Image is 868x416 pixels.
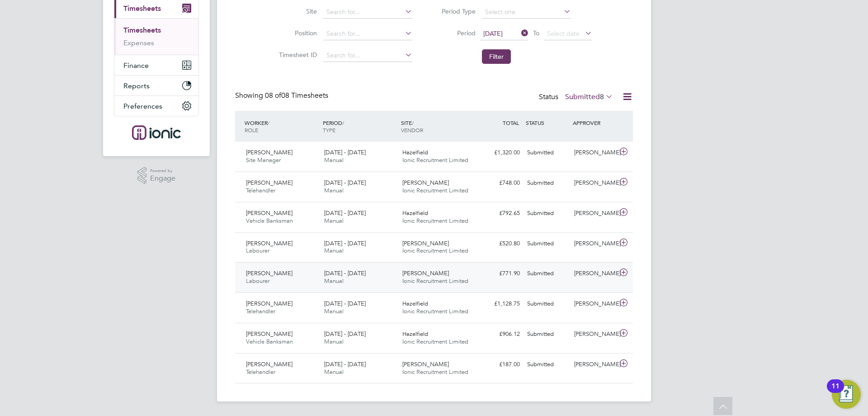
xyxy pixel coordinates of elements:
[114,125,199,140] a: Go to home page
[246,269,292,277] span: [PERSON_NAME]
[524,296,571,311] div: Submitted
[246,179,292,186] span: [PERSON_NAME]
[246,368,275,376] span: Telehandler
[476,327,524,342] div: £906.12
[276,51,317,59] label: Timesheet ID
[150,167,175,175] span: Powered by
[571,296,618,311] div: [PERSON_NAME]
[476,176,524,191] div: £748.00
[324,360,366,368] span: [DATE] - [DATE]
[324,307,344,315] span: Manual
[402,330,428,338] span: Hazelfield
[268,119,269,126] span: /
[246,360,292,368] span: [PERSON_NAME]
[402,186,468,194] span: Ionic Recruitment Limited
[402,277,468,285] span: Ionic Recruitment Limited
[323,6,412,19] input: Search for...
[123,81,150,90] span: Reports
[832,380,861,409] button: Open Resource Center, 11 new notifications
[571,236,618,251] div: [PERSON_NAME]
[402,148,428,156] span: Hazelfield
[132,125,181,140] img: ionic-logo-retina.png
[482,49,511,64] button: Filter
[342,119,344,126] span: /
[246,277,269,285] span: Labourer
[265,91,328,100] span: 08 Timesheets
[324,156,344,164] span: Manual
[246,330,292,338] span: [PERSON_NAME]
[246,156,281,164] span: Site Manager
[245,126,258,134] span: ROLE
[246,247,269,254] span: Labourer
[402,300,428,307] span: Hazelfield
[324,217,344,225] span: Manual
[265,91,281,100] span: 08 of
[402,156,468,164] span: Ionic Recruitment Limited
[571,176,618,191] div: [PERSON_NAME]
[401,126,423,134] span: VENDOR
[482,6,571,19] input: Select one
[235,91,330,100] div: Showing
[242,115,321,138] div: WORKER
[114,55,198,75] button: Finance
[114,76,198,96] button: Reports
[399,115,477,138] div: SITE
[571,115,618,131] div: APPROVER
[571,266,618,281] div: [PERSON_NAME]
[123,102,162,110] span: Preferences
[402,360,449,368] span: [PERSON_NAME]
[402,338,468,345] span: Ionic Recruitment Limited
[435,7,476,15] label: Period Type
[324,269,366,277] span: [DATE] - [DATE]
[547,29,580,38] span: Select date
[114,18,198,55] div: Timesheets
[571,327,618,342] div: [PERSON_NAME]
[483,29,503,38] span: [DATE]
[324,338,344,345] span: Manual
[476,206,524,221] div: £792.65
[524,206,571,221] div: Submitted
[323,49,412,62] input: Search for...
[412,119,414,126] span: /
[524,176,571,191] div: Submitted
[114,96,198,116] button: Preferences
[246,300,292,307] span: [PERSON_NAME]
[246,239,292,247] span: [PERSON_NAME]
[323,28,412,40] input: Search for...
[324,277,344,285] span: Manual
[324,209,366,217] span: [DATE] - [DATE]
[150,175,175,182] span: Engage
[324,330,366,338] span: [DATE] - [DATE]
[539,91,615,104] div: Status
[524,236,571,251] div: Submitted
[246,338,293,345] span: Vehicle Banksman
[321,115,399,138] div: PERIOD
[600,92,604,101] span: 8
[524,115,571,131] div: STATUS
[530,27,542,39] span: To
[402,269,449,277] span: [PERSON_NAME]
[402,368,468,376] span: Ionic Recruitment Limited
[524,145,571,160] div: Submitted
[524,266,571,281] div: Submitted
[324,368,344,376] span: Manual
[324,300,366,307] span: [DATE] - [DATE]
[246,217,293,225] span: Vehicle Banksman
[476,266,524,281] div: £771.90
[276,29,317,37] label: Position
[137,167,176,184] a: Powered byEngage
[402,239,449,247] span: [PERSON_NAME]
[524,327,571,342] div: Submitted
[123,38,154,47] a: Expenses
[402,217,468,225] span: Ionic Recruitment Limited
[123,61,149,70] span: Finance
[324,179,366,186] span: [DATE] - [DATE]
[831,386,840,398] div: 11
[246,148,292,156] span: [PERSON_NAME]
[276,7,317,15] label: Site
[402,307,468,315] span: Ionic Recruitment Limited
[503,119,519,126] span: TOTAL
[246,307,275,315] span: Telehandler
[324,148,366,156] span: [DATE] - [DATE]
[476,296,524,311] div: £1,128.75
